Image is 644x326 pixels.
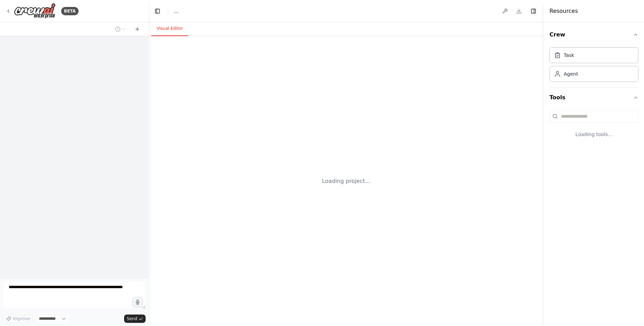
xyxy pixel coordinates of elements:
[124,315,146,323] button: Send
[322,177,370,185] div: Loading project...
[549,107,638,149] div: Tools
[174,8,178,15] nav: breadcrumb
[549,25,638,44] button: Crew
[14,3,56,19] img: Logo
[549,125,638,143] div: Loading tools...
[549,44,638,87] div: Crew
[529,6,538,16] button: Hide right sidebar
[61,7,79,15] div: BETA
[174,8,178,15] span: ...
[564,52,574,59] div: Task
[132,297,143,307] button: Click to speak your automation idea
[127,316,137,321] span: Send
[549,88,638,107] button: Tools
[132,25,143,33] button: Start a new chat
[549,7,578,15] h4: Resources
[3,314,33,323] button: Improve
[13,316,30,321] span: Improve
[153,6,162,16] button: Hide left sidebar
[112,25,129,33] button: Switch to previous chat
[564,70,578,77] div: Agent
[151,22,188,36] button: Visual Editor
